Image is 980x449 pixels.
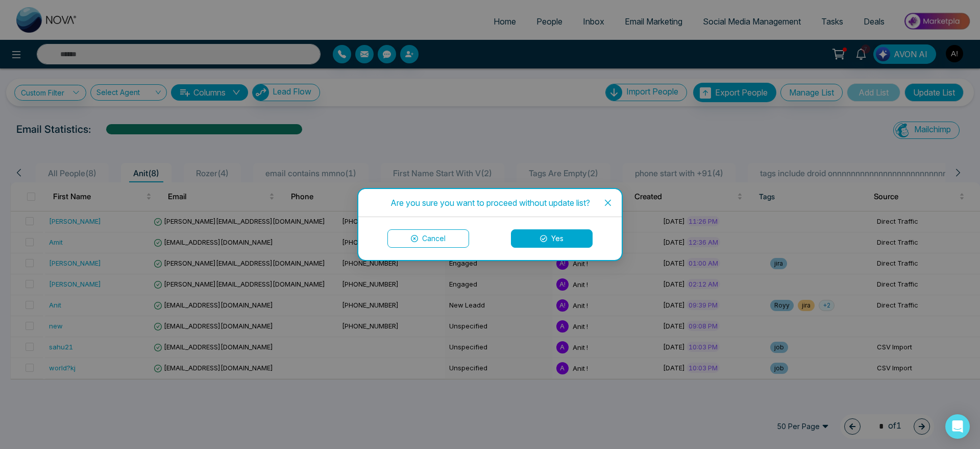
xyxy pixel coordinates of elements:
[511,229,593,248] button: Yes
[945,414,970,439] div: Open Intercom Messenger
[387,229,469,248] button: Cancel
[604,199,612,207] span: close
[594,189,622,217] button: Close
[371,197,609,208] div: Are you sure you want to proceed without update list?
